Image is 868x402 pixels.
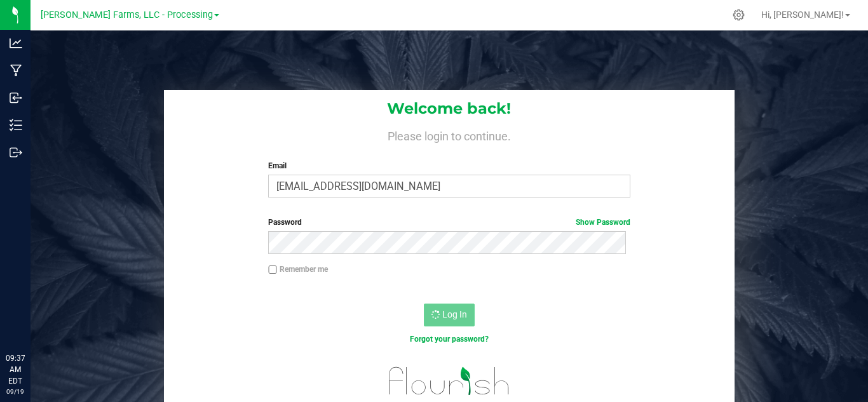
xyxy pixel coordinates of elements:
[10,146,22,159] inline-svg: Outbound
[41,10,213,20] span: [PERSON_NAME] Farms, LLC - Processing
[6,352,25,387] p: 09:37 AM EDT
[6,387,25,396] p: 09/19
[761,10,844,20] span: Hi, [PERSON_NAME]!
[164,100,735,117] h1: Welcome back!
[268,160,630,171] label: Email
[731,9,747,21] div: Manage settings
[10,37,22,50] inline-svg: Analytics
[442,309,467,319] span: Log In
[424,304,475,326] button: Log In
[268,265,277,274] input: Remember me
[10,91,22,104] inline-svg: Inbound
[268,264,328,275] label: Remember me
[268,218,302,227] span: Password
[10,64,22,77] inline-svg: Manufacturing
[164,127,735,142] h4: Please login to continue.
[10,119,22,131] inline-svg: Inventory
[576,218,630,227] a: Show Password
[410,335,489,344] a: Forgot your password?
